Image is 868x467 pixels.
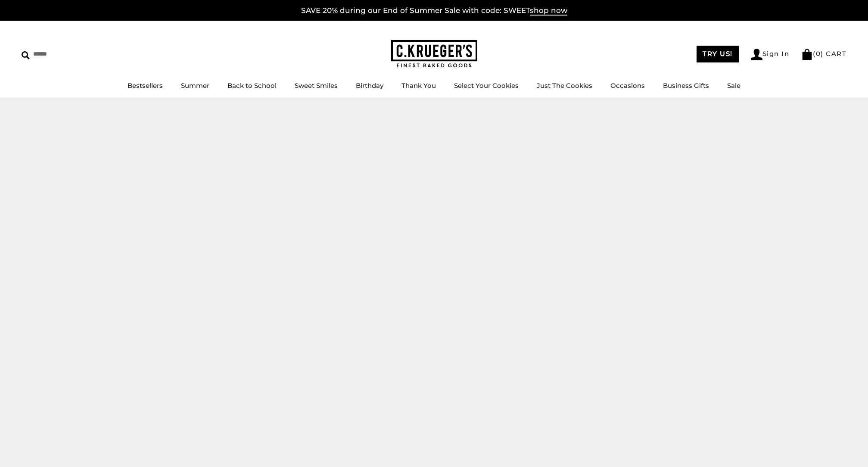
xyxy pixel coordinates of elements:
a: SAVE 20% during our End of Summer Sale with code: SWEETshop now [301,6,567,16]
a: Summer [181,81,209,90]
img: Account [751,49,762,60]
a: (0) CART [801,50,846,58]
a: Select Your Cookies [454,81,519,90]
img: Bag [801,49,813,60]
a: Business Gifts [663,81,709,90]
a: TRY US! [697,46,739,62]
input: Search [22,47,124,61]
a: Birthday [356,81,383,90]
span: shop now [530,6,567,16]
img: Search [22,51,30,59]
a: Back to School [227,81,277,90]
a: Sign In [751,49,790,60]
img: C.KRUEGER'S [391,40,477,68]
a: Occasions [610,81,645,90]
a: Sale [727,81,740,90]
span: 0 [816,50,821,58]
a: Thank You [401,81,436,90]
a: Sweet Smiles [295,81,338,90]
a: Bestsellers [128,81,163,90]
a: Just The Cookies [537,81,592,90]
